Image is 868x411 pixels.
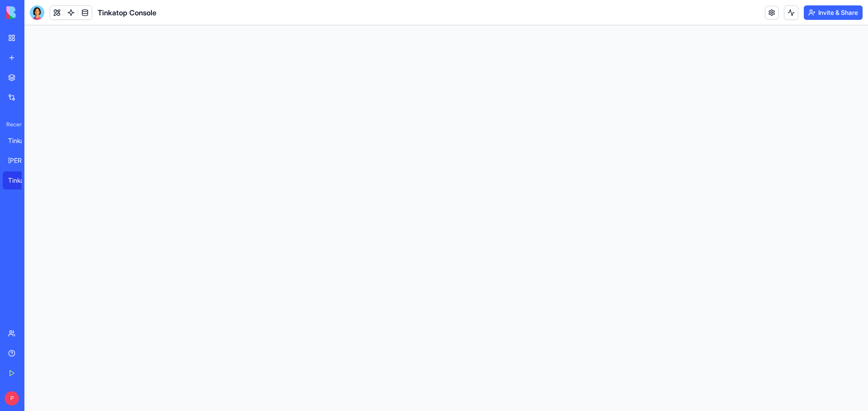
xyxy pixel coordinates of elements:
img: logo [6,6,62,19]
div: [PERSON_NAME] Multi Buy - E-Commerce Platform [8,156,33,165]
span: Recent [3,121,22,128]
a: [PERSON_NAME] Multi Buy - E-Commerce Platform [3,152,39,170]
div: Tinkatop [8,136,33,145]
span: Tinkatop Console [98,7,156,18]
span: P [5,391,19,406]
a: Tinkatop [3,132,39,150]
button: Invite & Share [804,5,863,20]
a: Tinkatop Console [3,171,39,189]
div: Tinkatop Console [8,176,33,185]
